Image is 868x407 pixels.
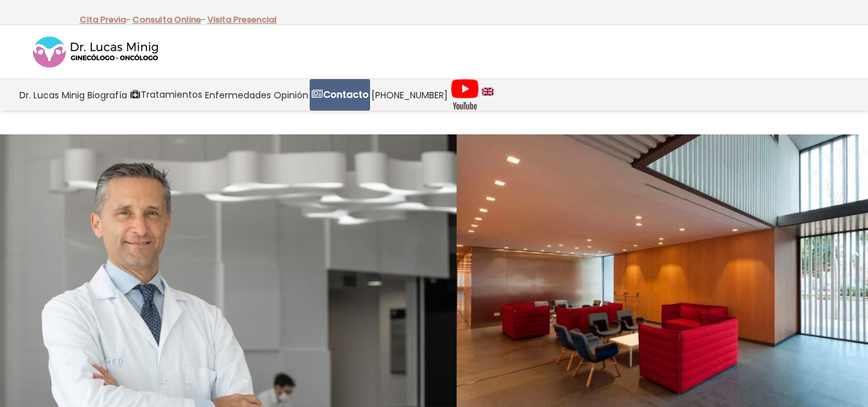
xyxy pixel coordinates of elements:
img: Videos Youtube Ginecología [450,78,479,111]
span: Biografía [87,87,127,102]
a: Visita Presencial [208,14,277,26]
img: language english [482,87,493,95]
a: Enfermedades [204,79,272,111]
a: Opinión [272,79,310,111]
a: Cita Previa [80,14,126,26]
span: Enfermedades [205,87,271,102]
span: Tratamientos [141,87,202,102]
a: Dr. Lucas Minig [18,79,86,111]
span: [PHONE_NUMBER] [371,87,448,102]
p: - [132,12,206,28]
span: Opinión [274,87,308,102]
strong: Contacto [323,88,369,101]
p: - [80,12,130,28]
a: Biografía [86,79,128,111]
span: Dr. Lucas Minig [19,87,85,102]
a: language english [481,79,495,111]
a: Videos Youtube Ginecología [449,79,481,111]
a: Tratamientos [128,79,204,111]
a: [PHONE_NUMBER] [370,79,449,111]
a: Contacto [310,79,370,111]
a: Consulta Online [132,14,201,26]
